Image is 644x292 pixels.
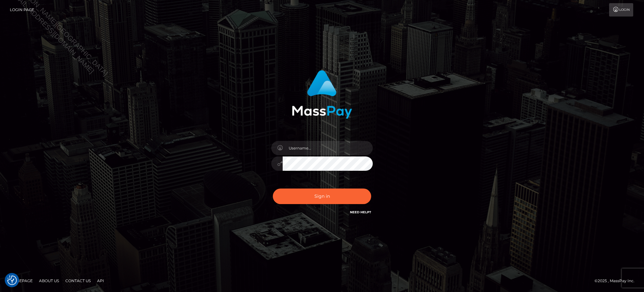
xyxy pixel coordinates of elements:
button: Consent Preferences [7,275,17,285]
a: About Us [36,276,62,286]
a: Need Help? [350,210,371,214]
button: Sign in [273,189,371,204]
input: Username... [283,141,373,155]
a: Login [609,3,633,17]
img: Revisit consent button [7,275,17,285]
a: Login Page [10,3,34,17]
a: API [95,276,107,286]
a: Homepage [7,276,35,286]
a: Contact Us [63,276,93,286]
div: © 2025 , MassPay Inc. [595,277,639,284]
img: MassPay Login [292,70,352,119]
